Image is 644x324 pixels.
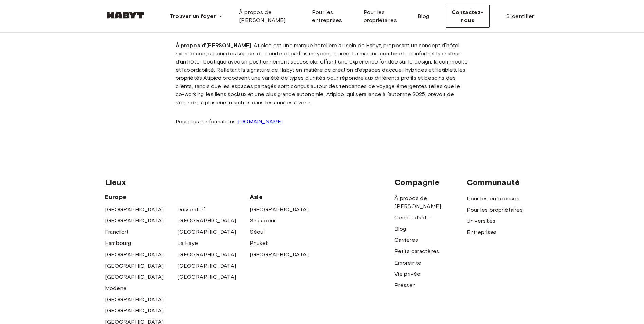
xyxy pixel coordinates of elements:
img: Habyt [105,12,146,19]
span: Lieux [105,177,394,187]
a: [GEOGRAPHIC_DATA] [250,251,309,259]
a: Séoul [250,228,265,236]
a: Pour les propriétaires [358,5,412,27]
button: Contactez-nous [446,5,490,28]
a: [GEOGRAPHIC_DATA] [105,205,164,214]
a: Blog [394,225,406,233]
a: [GEOGRAPHIC_DATA] [105,217,164,225]
a: Vie privée [394,270,421,278]
a: À propos de [PERSON_NAME] [234,5,307,27]
a: Pour les entreprises [307,5,358,27]
a: Pour les propriétaires [467,206,523,214]
a: [GEOGRAPHIC_DATA] [177,228,236,236]
a: Modène [105,284,127,292]
span: Contactez-nous [452,8,484,24]
a: Entreprises [467,228,497,236]
p: Pour plus d’informations : [176,118,469,126]
a: Dusseldorf [177,205,205,214]
a: Universités [467,217,495,225]
a: [GEOGRAPHIC_DATA] [177,217,236,225]
span: Trouver un foyer [170,12,216,20]
a: [GEOGRAPHIC_DATA] [177,251,236,259]
a: La Haye [177,239,198,247]
span: Compagnie [394,177,467,187]
span: S'identifier [506,12,534,20]
a: Centre d’aide [394,214,430,222]
span: À propos de [PERSON_NAME] [239,8,301,24]
a: Empreinte [394,259,422,267]
a: Presser [394,281,415,289]
a: [DOMAIN_NAME] [238,118,283,125]
a: Francfort [105,228,129,236]
a: [GEOGRAPHIC_DATA] [105,295,164,304]
a: Pour les entreprises [467,195,519,203]
a: Carrières [394,236,418,244]
span: Pour les entreprises [312,8,353,24]
a: [GEOGRAPHIC_DATA] [105,273,164,281]
a: [GEOGRAPHIC_DATA] [105,262,164,270]
button: Trouver un foyer [165,10,228,23]
span: Asie [250,193,322,201]
a: [GEOGRAPHIC_DATA] [250,205,309,214]
a: [GEOGRAPHIC_DATA] [177,273,236,281]
a: Petits caractères [394,247,439,255]
span: Communauté [467,177,539,187]
a: [GEOGRAPHIC_DATA] [177,262,236,270]
a: S'identifier [500,10,539,23]
a: À propos de [PERSON_NAME] [394,194,467,211]
span: Blog [418,12,429,20]
a: Hambourg [105,239,131,247]
span: Pour les propriétaires [364,8,407,24]
a: Blog [412,5,435,27]
p: Atipico est une marque hôtelière au sein de Habyt, proposant un concept d’hôtel hybride conçu pou... [176,41,469,107]
a: Phuket [250,239,268,247]
strong: À propos d’[PERSON_NAME] : [176,42,254,49]
span: Europe [105,193,250,201]
a: [GEOGRAPHIC_DATA] [105,251,164,259]
a: Singapour [250,217,276,225]
a: [GEOGRAPHIC_DATA] [105,307,164,315]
